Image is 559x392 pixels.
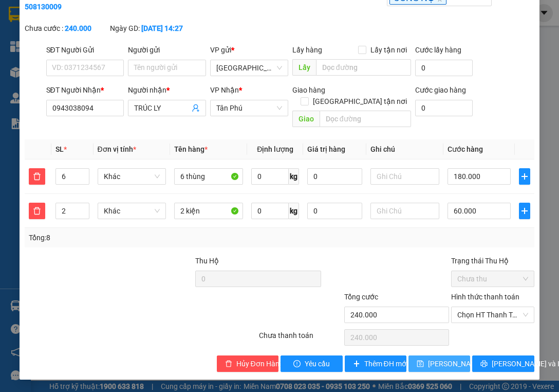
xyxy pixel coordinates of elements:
[110,23,193,34] div: Ngày GD:
[519,172,530,181] span: plus
[415,60,473,76] input: Cước lấy hàng
[192,104,200,112] span: user-add
[289,203,299,219] span: kg
[174,168,243,185] input: VD: Bàn, Ghế
[174,145,208,153] span: Tên hàng
[519,203,530,219] button: plus
[236,358,284,369] span: Hủy Đơn Hàng
[210,44,288,56] div: VP gửi
[174,203,243,219] input: VD: Bàn, Ghế
[292,46,322,54] span: Lấy hàng
[292,59,316,76] span: Lấy
[519,207,530,215] span: plus
[292,111,320,127] span: Giao
[292,86,325,94] span: Giao hàng
[366,44,411,56] span: Lấy tận nơi
[472,355,534,372] button: printer[PERSON_NAME] và In
[104,203,160,219] span: Khác
[29,207,45,215] span: delete
[217,355,278,372] button: deleteHủy Đơn Hàng
[225,360,232,368] span: delete
[451,255,534,266] div: Trạng thái Thu Hộ
[210,86,239,94] span: VP Nhận
[257,145,293,153] span: Định lượng
[55,145,64,153] span: SL
[309,96,411,107] span: [GEOGRAPHIC_DATA] tận nơi
[216,60,282,76] span: Sài Gòn
[428,358,510,369] span: [PERSON_NAME] thay đổi
[29,232,217,243] div: Tổng: 8
[128,84,206,96] div: Người nhận
[370,203,439,219] input: Ghi Chú
[344,293,378,301] span: Tổng cước
[104,169,160,184] span: Khác
[293,360,301,368] span: exclamation-circle
[281,355,342,372] button: exclamation-circleYêu cầu
[417,360,424,368] span: save
[519,168,530,185] button: plus
[29,203,45,219] button: delete
[141,24,183,32] b: [DATE] 14:27
[307,145,345,153] span: Giá trị hàng
[98,145,136,153] span: Đơn vị tính
[46,84,124,96] div: SĐT Người Nhận
[25,23,108,34] div: Chưa cước :
[457,307,528,323] span: Chọn HT Thanh Toán
[216,100,282,116] span: Tân Phú
[316,59,412,76] input: Dọc đường
[415,86,466,94] label: Cước giao hàng
[46,44,124,56] div: SĐT Người Gửi
[195,257,219,265] span: Thu Hộ
[480,360,488,368] span: printer
[408,355,470,372] button: save[PERSON_NAME] thay đổi
[364,358,408,369] span: Thêm ĐH mới
[258,330,343,348] div: Chưa thanh toán
[370,168,439,185] input: Ghi Chú
[305,358,330,369] span: Yêu cầu
[448,145,483,153] span: Cước hàng
[29,168,45,185] button: delete
[345,355,406,372] button: plusThêm ĐH mới
[457,271,528,287] span: Chưa thu
[415,100,473,116] input: Cước giao hàng
[415,46,461,54] label: Cước lấy hàng
[128,44,206,56] div: Người gửi
[366,139,443,159] th: Ghi chú
[65,24,91,32] b: 240.000
[29,172,45,181] span: delete
[451,293,519,301] label: Hình thức thanh toán
[353,360,360,368] span: plus
[320,111,412,127] input: Dọc đường
[289,168,299,185] span: kg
